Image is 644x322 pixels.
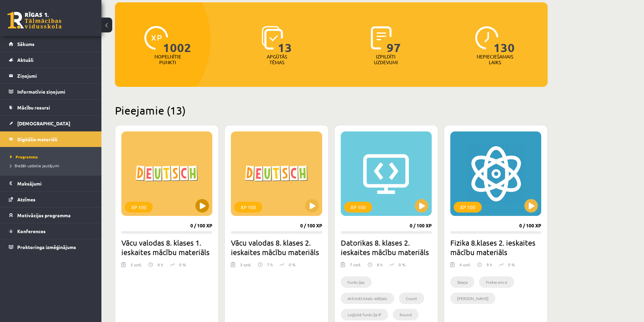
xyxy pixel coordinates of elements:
legend: Maksājumi [17,176,93,191]
li: [PERSON_NAME] [450,293,495,304]
a: Proktoringa izmēģinājums [9,239,93,255]
div: XP 100 [454,202,482,213]
h2: Vācu valodas 8. klases 2. ieskaites mācību materiāls [231,238,322,257]
li: Round [393,309,419,320]
span: Digitālie materiāli [17,136,57,142]
span: 13 [278,26,292,54]
a: Aktuāli [9,52,93,68]
a: Ziņojumi [9,68,93,83]
p: Izpildīti uzdevumi [373,54,399,65]
a: Motivācijas programma [9,207,93,223]
span: Sākums [17,41,34,47]
p: Apgūtās tēmas [264,54,290,65]
h2: Pieejamie (13) [115,104,548,117]
span: 130 [494,26,515,54]
img: icon-completed-tasks-ad58ae20a441b2904462921112bc710f1caf180af7a3daa7317a5a94f2d26646.svg [371,26,392,50]
span: Biežāk uzdotie jautājumi [10,163,59,168]
span: Programma [10,154,38,159]
a: [DEMOGRAPHIC_DATA] [9,116,93,131]
span: Aktuāli [17,57,33,63]
span: Motivācijas programma [17,212,71,218]
p: 0 % [399,262,405,268]
p: 0 % [508,262,515,268]
li: Aritmētiskais vidējais [341,293,394,304]
img: icon-learned-topics-4a711ccc23c960034f471b6e78daf4a3bad4a20eaf4de84257b87e66633f6470.svg [262,26,283,50]
p: Nepieciešamais laiks [477,54,513,65]
p: 8 h [158,262,163,268]
li: Frekvcence [479,276,514,288]
li: Skaņa [450,276,474,288]
li: Loģiskā funkcija IF [341,309,388,320]
a: Digitālie materiāli [9,131,93,147]
p: 9 h [486,262,492,268]
a: Maksājumi [9,176,93,191]
li: Funkcijas [341,276,372,288]
span: Konferences [17,228,46,234]
img: icon-xp-0682a9bc20223a9ccc6f5883a126b849a74cddfe5390d2b41b4391c66f2066e7.svg [144,26,168,50]
a: Programma [10,154,95,160]
h2: Vācu valodas 8. klases 1. ieskaites mācību materiāls [121,238,212,257]
span: Proktoringa izmēģinājums [17,244,76,250]
p: 8 h [377,262,383,268]
p: Nopelnītie punkti [154,54,181,65]
span: 97 [387,26,401,54]
p: 0 % [289,262,295,268]
a: Rīgas 1. Tālmācības vidusskola [7,12,62,29]
img: icon-clock-7be60019b62300814b6bd22b8e044499b485619524d84068768e800edab66f18.svg [475,26,499,50]
legend: Ziņojumi [17,68,93,83]
a: Informatīvie ziņojumi [9,84,93,99]
li: Count [399,293,424,304]
a: Sākums [9,36,93,52]
a: Mācību resursi [9,100,93,115]
h2: Datorikas 8. klases 2. ieskaites mācību materiāls [341,238,432,257]
span: Atzīmes [17,196,35,202]
p: 7 h [267,262,273,268]
span: Mācību resursi [17,104,50,110]
div: 3 uzd. [240,262,251,272]
a: Biežāk uzdotie jautājumi [10,163,95,169]
div: 4 uzd. [459,262,471,272]
h2: Fizika 8.klases 2. ieskaites mācību materiāls [450,238,541,257]
div: XP 100 [125,202,153,213]
legend: Informatīvie ziņojumi [17,84,93,99]
span: 1002 [163,26,191,54]
p: 0 % [179,262,186,268]
a: Atzīmes [9,192,93,207]
div: XP 100 [234,202,262,213]
div: 7 uzd. [350,262,361,272]
div: 5 uzd. [130,262,142,272]
span: [DEMOGRAPHIC_DATA] [17,120,70,126]
a: Konferences [9,223,93,239]
div: XP 100 [344,202,372,213]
